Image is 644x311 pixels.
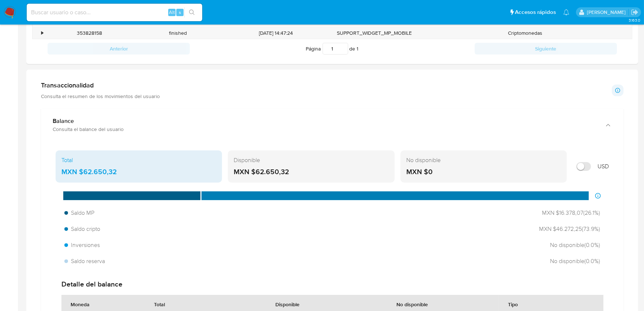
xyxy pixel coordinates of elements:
div: [DATE] 14:47:24 [222,27,330,39]
span: Página de [306,43,359,55]
a: Notificaciones [563,9,569,15]
span: 3.163.0 [629,17,640,23]
div: 353828158 [45,27,134,39]
span: s [179,9,181,16]
span: Alt [169,9,175,16]
button: Siguiente [475,43,617,55]
button: Anterior [48,43,190,55]
p: sandra.chabay@mercadolibre.com [587,9,628,16]
button: search-icon [184,7,199,18]
div: finished [134,27,222,39]
span: 1 [357,45,359,52]
span: Accesos rápidos [515,8,556,16]
input: Buscar usuario o caso... [27,8,202,17]
div: • [41,30,43,37]
a: Salir [631,8,639,16]
div: SUPPORT_WIDGET_MP_MOBILE [330,27,418,39]
div: Criptomonedas [418,27,632,39]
